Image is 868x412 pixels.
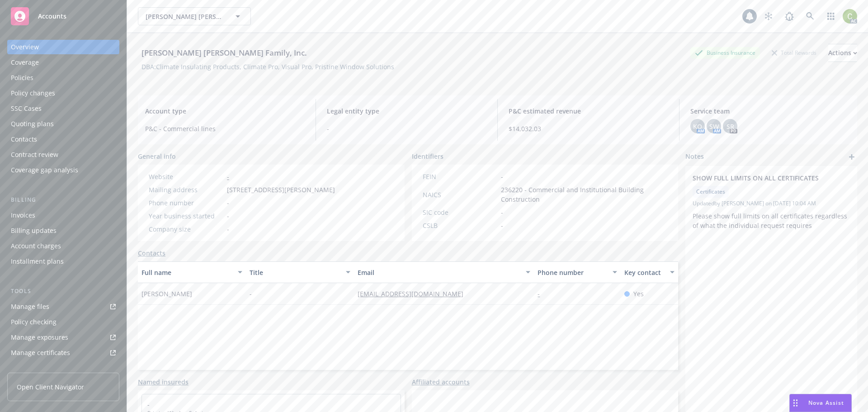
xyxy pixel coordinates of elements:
span: [PERSON_NAME] [PERSON_NAME] Family, Inc. [146,12,224,21]
span: Accounts [38,13,66,20]
a: Accounts [7,4,119,29]
div: Actions [828,44,857,62]
span: Identifiers [412,152,443,161]
div: Coverage gap analysis [11,163,78,177]
a: Manage certificates [7,346,119,360]
span: [STREET_ADDRESS][PERSON_NAME] [227,185,335,194]
div: Year business started [149,211,223,221]
span: - [501,172,503,181]
div: SSC Cases [11,101,42,116]
div: Contract review [11,147,58,162]
a: - [227,172,229,181]
div: Policy changes [11,86,55,100]
a: Manage files [7,299,119,314]
a: Overview [7,40,119,54]
a: Search [801,7,819,25]
a: Policies [7,71,119,85]
a: Billing updates [7,223,119,238]
div: Full name [142,268,232,277]
div: SHOW FULL LIMITS ON ALL CERTIFICATESCertificatesUpdatedby [PERSON_NAME] on [DATE] 10:04 AMPlease ... [685,166,857,237]
span: Certificates [696,188,725,196]
a: Manage claims [7,361,119,375]
img: photo [843,9,857,24]
div: Phone number [538,268,607,277]
button: Nova Assist [789,394,852,412]
a: Quoting plans [7,117,119,131]
div: Website [149,172,223,181]
div: Phone number [149,198,223,208]
button: Full name [138,261,246,283]
span: - [227,224,229,234]
div: SIC code [423,208,497,217]
button: Actions [828,44,857,62]
div: Company size [149,224,223,234]
span: Account type [145,106,305,116]
div: Manage exposures [11,330,68,345]
span: Yes [633,289,644,298]
div: NAICS [423,190,497,199]
span: - [227,198,229,208]
a: [EMAIL_ADDRESS][DOMAIN_NAME] [358,289,471,298]
span: Service team [690,106,850,116]
span: Open Client Navigator [17,382,84,392]
a: Stop snowing [759,7,778,25]
div: Billing updates [11,223,57,238]
a: add [846,152,857,162]
div: Contacts [11,132,37,147]
span: - [501,221,503,230]
button: Key contact [621,261,678,283]
a: SSC Cases [7,101,119,116]
span: - [227,211,229,221]
div: Email [358,268,520,277]
a: Account charges [7,239,119,253]
a: Switch app [822,7,840,25]
span: 236220 - Commercial and Institutional Building Construction [501,185,668,204]
a: Invoices [7,208,119,223]
button: Phone number [534,261,620,283]
div: Installment plans [11,254,64,269]
div: Coverage [11,55,39,70]
a: Manage exposures [7,330,119,345]
div: Total Rewards [767,47,821,58]
div: DBA: Climate Insulating Products, Climate Pro, Visual Pro, Pristine Window Solutions [142,62,394,71]
span: P&C estimated revenue [509,106,668,116]
span: General info [138,152,176,161]
span: Notes [685,152,704,162]
div: Policies [11,71,33,85]
button: Title [246,261,354,283]
div: Account charges [11,239,61,253]
div: Mailing address [149,185,223,194]
a: Affiliated accounts [412,377,470,387]
span: $14,032.03 [509,124,668,133]
span: SHOW FULL LIMITS ON ALL CERTIFICATES [693,173,826,183]
div: Drag to move [790,394,801,412]
span: SR [726,122,734,131]
a: Contacts [138,248,165,258]
a: - [147,400,150,409]
a: Policy checking [7,315,119,329]
span: [PERSON_NAME] [142,289,192,298]
div: Title [250,268,340,277]
div: Tools [7,287,119,296]
div: Manage certificates [11,346,70,360]
a: Contract review [7,147,119,162]
div: Policy checking [11,315,57,329]
span: Nova Assist [808,399,844,407]
a: Policy changes [7,86,119,100]
a: Coverage gap analysis [7,163,119,177]
a: Named insureds [138,377,189,387]
div: CSLB [423,221,497,230]
span: - [250,289,252,298]
div: Manage claims [11,361,57,375]
span: Updated by [PERSON_NAME] on [DATE] 10:04 AM [693,199,850,208]
div: FEIN [423,172,497,181]
div: Billing [7,195,119,204]
div: Key contact [624,268,665,277]
span: Legal entity type [327,106,486,116]
button: Email [354,261,534,283]
span: SW [709,122,719,131]
button: [PERSON_NAME] [PERSON_NAME] Family, Inc. [138,7,251,25]
div: Overview [11,40,39,54]
div: Business Insurance [690,47,760,58]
